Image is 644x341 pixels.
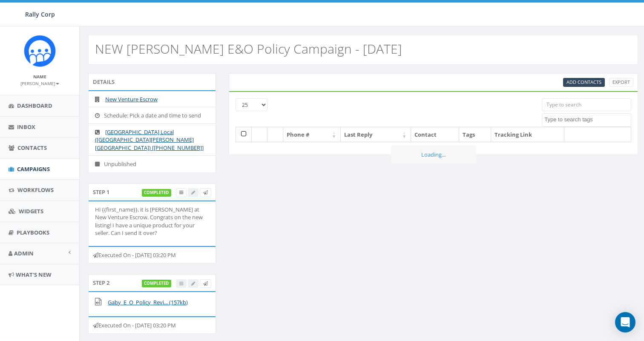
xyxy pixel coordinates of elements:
span: What's New [16,271,52,278]
input: Type to search [542,98,631,111]
span: Widgets [19,207,43,215]
span: Admin [14,249,34,257]
img: Icon_1.png [24,35,56,67]
a: [GEOGRAPHIC_DATA] Local ([GEOGRAPHIC_DATA][PERSON_NAME][GEOGRAPHIC_DATA]) [[PHONE_NUMBER]] [95,128,204,152]
p: Hi {{first_name}}, it is [PERSON_NAME] at New Venture Escrow. Congrats on the new listing! I have... [95,206,209,237]
label: completed [142,280,172,287]
textarea: Search [544,116,631,123]
a: Add Contacts [563,78,605,87]
th: Contact [411,127,459,142]
span: View Campaign Delivery Statistics [179,189,183,195]
div: Open Intercom Messenger [615,312,635,332]
i: Unpublished [95,161,104,167]
span: Workflows [17,186,54,194]
li: Unpublished [89,155,216,172]
div: Loading... [391,145,476,164]
span: Rally Corp [25,10,55,18]
th: Last Reply [341,127,411,142]
span: Send Test Message [203,280,208,287]
th: Tracking Link [491,127,564,142]
li: Schedule: Pick a date and time to send [89,107,216,124]
a: New Venture Escrow [105,95,158,103]
div: Details [88,73,216,90]
i: Schedule: Pick a date and time to send [95,113,104,118]
a: Export [609,78,633,87]
span: Send Test Message [203,189,208,195]
th: Phone # [283,127,341,142]
span: CSV files only [566,79,601,85]
h2: NEW [PERSON_NAME] E&O Policy Campaign - [DATE] [95,42,402,56]
span: Playbooks [17,229,49,236]
span: Contacts [17,144,47,152]
div: Step 2 [88,274,216,291]
span: Add Contacts [566,79,601,85]
label: completed [142,189,172,197]
th: Tags [459,127,491,142]
a: [PERSON_NAME] [20,79,59,87]
small: Name [33,74,46,80]
div: Executed On - [DATE] 03:20 PM [88,316,216,334]
div: Executed On - [DATE] 03:20 PM [88,246,216,264]
span: Campaigns [17,165,50,173]
div: Step 1 [88,183,216,201]
a: Gaby_E_O_Policy_Revi... (157kb) [108,298,188,306]
span: Inbox [17,123,35,131]
span: Dashboard [17,102,52,109]
small: [PERSON_NAME] [20,80,59,86]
